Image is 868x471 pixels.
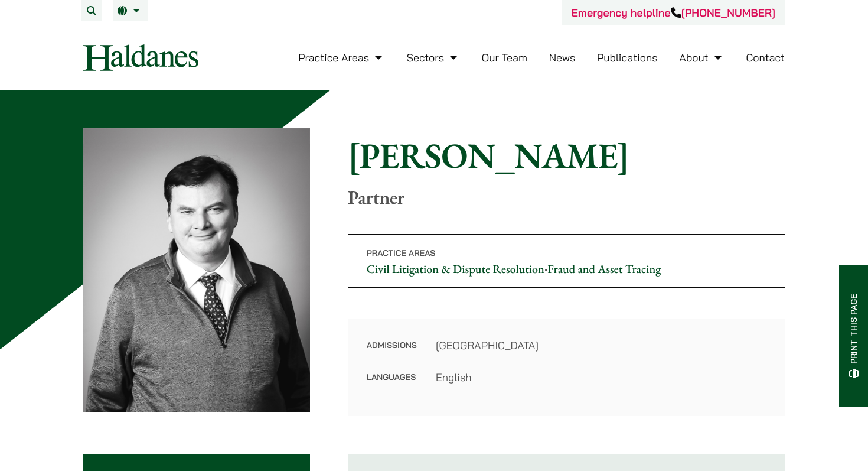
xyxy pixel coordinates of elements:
[547,261,661,277] a: Fraud and Asset Tracing
[367,337,417,369] dt: Admissions
[298,51,385,64] a: Practice Areas
[482,51,527,64] a: Our Team
[436,369,766,385] dd: English
[407,51,460,64] a: Sectors
[367,369,417,385] dt: Languages
[118,6,143,15] a: EN
[572,6,775,20] a: Emergency helpline[PHONE_NUMBER]
[348,186,785,209] p: Partner
[746,51,785,64] a: Contact
[367,261,544,277] a: Civil Litigation & Dispute Resolution
[549,51,576,64] a: News
[436,337,766,353] dd: [GEOGRAPHIC_DATA]
[348,234,785,288] p: •
[348,134,785,177] h1: [PERSON_NAME]
[367,248,436,258] span: Practice Areas
[597,51,658,64] a: Publications
[679,51,724,64] a: About
[83,44,198,71] img: Logo of Haldanes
